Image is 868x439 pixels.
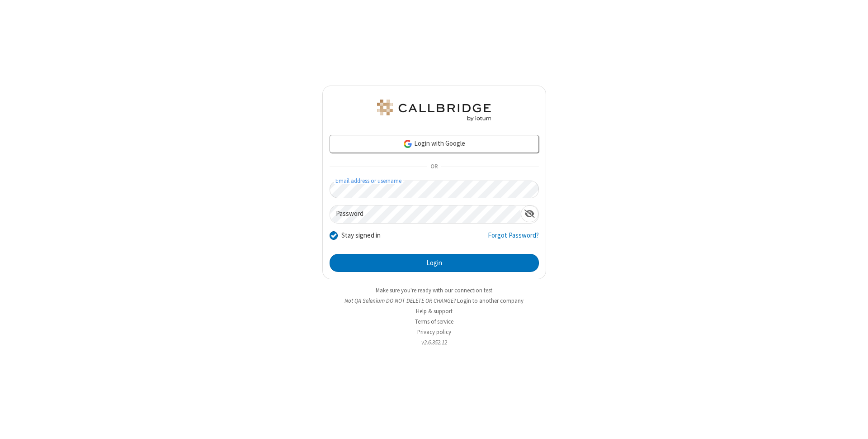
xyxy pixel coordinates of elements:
img: google-icon.png [403,139,413,149]
a: Forgot Password? [488,230,539,248]
div: Show password [521,205,538,222]
a: Terms of service [415,318,453,325]
a: Login with Google [330,135,539,153]
input: Email address or username [330,181,539,198]
a: Help & support [416,307,453,315]
button: Login to another company [457,296,524,305]
li: v2.6.352.12 [322,338,546,347]
a: Privacy policy [417,328,451,336]
li: Not QA Selenium DO NOT DELETE OR CHANGE? [322,296,546,305]
span: OR [427,161,441,173]
button: Login [330,254,539,272]
label: Stay signed in [341,230,381,241]
input: Password [330,205,521,223]
img: QA Selenium DO NOT DELETE OR CHANGE [375,100,493,121]
a: Make sure you're ready with our connection test [376,286,492,294]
